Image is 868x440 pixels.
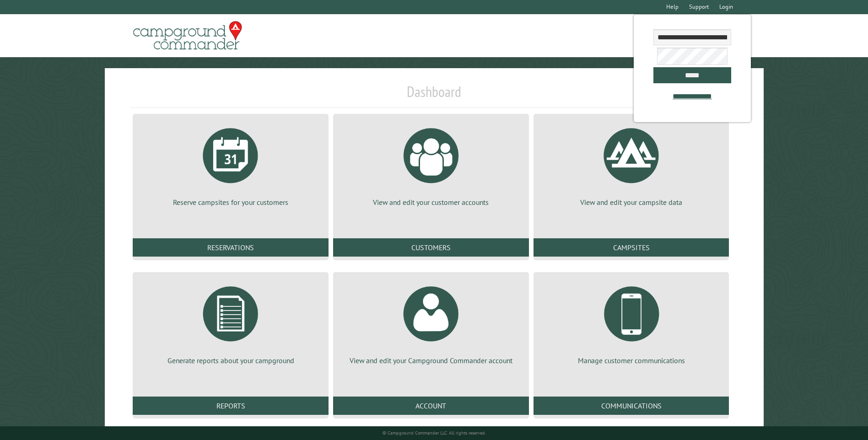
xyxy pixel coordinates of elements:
[545,355,718,365] p: Manage customer communications
[545,197,718,207] p: View and edit your campsite data
[144,279,318,365] a: Generate reports about your campground
[130,18,245,54] img: Campground Commander
[344,121,518,207] a: View and edit your customer accounts
[130,83,737,108] h1: Dashboard
[383,430,486,436] small: © Campground Commander LLC. All rights reserved.
[534,238,729,257] a: Campsites
[133,397,329,415] a: Reports
[133,238,329,257] a: Reservations
[144,355,318,365] p: Generate reports about your campground
[344,355,518,365] p: View and edit your Campground Commander account
[534,397,729,415] a: Communications
[545,279,718,365] a: Manage customer communications
[333,238,529,257] a: Customers
[545,121,718,207] a: View and edit your campsite data
[144,197,318,207] p: Reserve campsites for your customers
[144,121,318,207] a: Reserve campsites for your customers
[344,279,518,365] a: View and edit your Campground Commander account
[344,197,518,207] p: View and edit your customer accounts
[333,397,529,415] a: Account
